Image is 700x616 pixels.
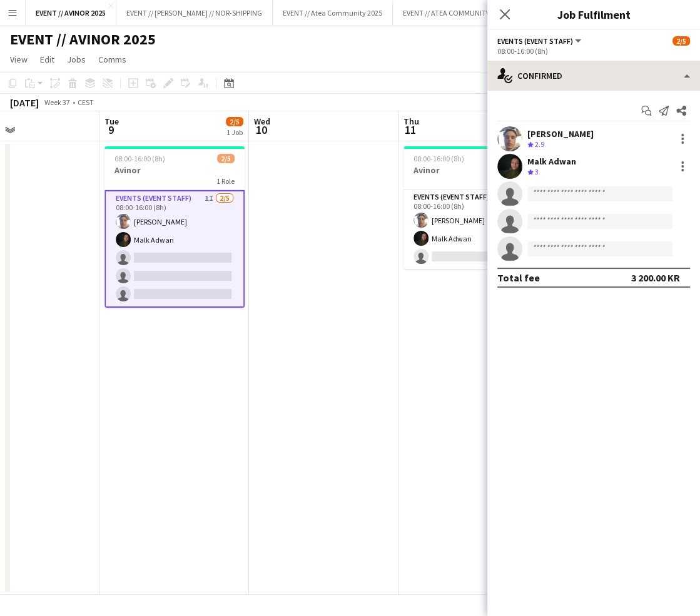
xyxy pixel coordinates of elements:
span: 10 [252,123,270,137]
h3: Avinor [104,164,245,176]
a: Jobs [62,51,91,68]
span: Jobs [67,54,86,65]
div: [PERSON_NAME] [527,128,594,139]
button: Events (Event Staff) [497,36,583,46]
span: Thu [403,116,419,127]
div: 1 Job [226,128,243,137]
span: 9 [103,123,119,137]
h1: EVENT // AVINOR 2025 [10,30,156,49]
span: View [10,54,28,65]
span: 1 Role [216,176,235,186]
span: Events (Event Staff) [497,36,573,46]
div: 08:00-16:00 (8h) [497,46,690,56]
span: 2.9 [535,139,544,149]
span: Comms [98,54,126,65]
div: CEST [78,98,94,107]
span: 2/5 [226,117,243,126]
span: 2/5 [672,36,690,46]
a: View [5,51,33,68]
span: 08:00-16:00 (8h) [114,154,165,163]
button: EVENT // [PERSON_NAME] // NOR-SHIPPING [116,1,273,25]
div: Confirmed [487,61,700,91]
app-job-card: 08:00-16:00 (8h)2/3Avinor1 RoleEvents (Event Staff)1I2/308:00-16:00 (8h)[PERSON_NAME]Malk Adwan [403,146,544,269]
app-card-role: Events (Event Staff)1I2/308:00-16:00 (8h)[PERSON_NAME]Malk Adwan [403,190,544,269]
button: EVENT // AVINOR 2025 [26,1,116,25]
h3: Job Fulfilment [487,6,700,23]
span: 11 [402,123,419,137]
h3: Avinor [403,164,544,176]
span: Wed [254,116,270,127]
div: [DATE] [10,96,39,109]
span: 08:00-16:00 (8h) [413,154,464,163]
span: 3 [535,167,539,176]
app-job-card: 08:00-16:00 (8h)2/5Avinor1 RoleEvents (Event Staff)1I2/508:00-16:00 (8h)[PERSON_NAME]Malk Adwan [104,146,245,308]
a: Edit [35,51,59,68]
button: EVENT // ATEA COMMUNITY 2024 [393,1,516,25]
span: Edit [40,54,54,65]
a: Comms [93,51,131,68]
span: 2/5 [217,154,235,163]
app-card-role: Events (Event Staff)1I2/508:00-16:00 (8h)[PERSON_NAME]Malk Adwan [104,190,245,308]
div: Malk Adwan [527,156,576,167]
div: 3 200.00 KR [631,271,680,284]
span: Tue [104,116,119,127]
span: Week 37 [41,98,73,107]
button: EVENT // Atea Community 2025 [273,1,393,25]
div: Total fee [497,271,540,284]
